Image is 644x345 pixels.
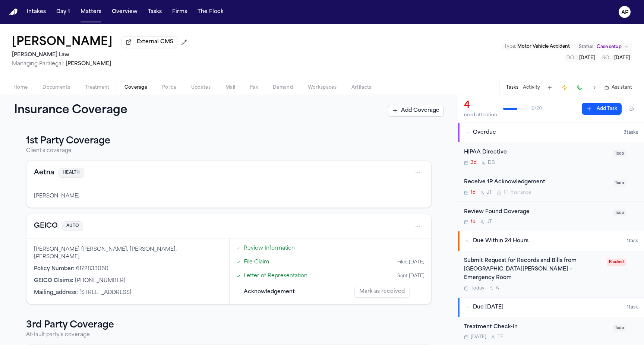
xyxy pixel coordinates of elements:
button: External CMS [121,36,177,48]
span: Workspaces [308,85,337,91]
div: need attention [464,112,497,118]
button: Overdue3tasks [458,123,644,142]
button: Firms [169,5,190,19]
div: Review Found Coverage [464,208,608,216]
span: DOL : [566,56,578,60]
button: Matters [78,5,104,19]
span: Home [13,85,28,91]
span: Updates [191,85,211,91]
span: Todo [613,209,626,216]
div: Open task: Review Found Coverage [458,202,644,231]
button: Edit matter name [12,36,113,49]
img: Finch Logo [9,9,18,16]
span: Fax [250,85,258,91]
span: 3 task s [624,130,638,136]
button: The Flock [195,5,227,19]
span: [PERSON_NAME] [66,61,111,67]
button: Activity [523,85,540,91]
button: Change status from Case setup [575,42,632,51]
div: Open task: Receive 1P Acknowledgement [458,172,644,202]
button: Overview [109,5,141,19]
a: Home [9,9,18,16]
button: Create Immediate Task [559,82,570,93]
button: Due Within 24 Hours1task [458,231,644,251]
span: Motor Vehicle Accident [517,44,570,49]
span: Type : [504,44,516,49]
button: Add Task [582,103,622,115]
span: SOL : [602,56,613,60]
button: Open actions [412,220,424,232]
button: Tasks [506,85,518,91]
div: Treatment Check-In [464,323,608,332]
span: Documents [42,85,70,91]
span: 1d [471,219,476,225]
h3: 3rd Party Coverage [26,319,432,331]
span: Artifacts [351,85,372,91]
div: [PERSON_NAME] [PERSON_NAME], [PERSON_NAME], [PERSON_NAME] [34,246,221,261]
button: Make a Call [574,82,585,93]
button: Due [DATE]1task [458,298,644,317]
span: Treatment [85,85,110,91]
span: Todo [613,325,626,332]
p: Client's coverage [26,147,432,155]
span: GEICO Claims : [34,278,73,284]
span: [STREET_ADDRESS] [79,290,132,295]
div: Open task: Submit Request for Records and Bills from Piedmont Henry Hospital – Emergency Room [458,251,644,297]
span: Due Within 24 Hours [473,237,528,245]
a: Open Review Information [244,244,295,252]
span: J T [487,219,492,225]
a: Open Letter of Representation [244,272,307,280]
span: [DATE] [614,56,630,60]
div: Open task: HIPAA Directive [458,142,644,172]
button: Edit DOL: 2025-10-04 [564,54,597,62]
button: Hide completed tasks (⌘⇧H) [625,103,638,115]
span: Coverage [124,85,147,91]
div: Receive 1P Acknowledgement [464,178,608,187]
span: J T [487,190,492,196]
div: HIPAA Directive [464,148,608,157]
h3: 1st Party Coverage [26,135,432,147]
div: 4 [464,99,497,111]
span: Assistant [612,85,632,91]
span: Mailing_address : [34,290,78,295]
span: Police [162,85,176,91]
span: Blocked [607,259,626,266]
span: [DATE] [579,56,595,60]
button: Edit Type: Motor Vehicle Accident [502,43,572,50]
div: Submit Request for Records and Bills from [GEOGRAPHIC_DATA][PERSON_NAME] – Emergency Room [464,257,602,282]
button: Intakes [24,5,49,19]
span: [DATE] [471,334,486,340]
span: Overdue [473,129,496,136]
span: 1 task [627,238,638,244]
button: Tasks [145,5,165,19]
span: D B [488,160,495,166]
span: Demand [273,85,293,91]
span: 1d [471,190,476,196]
button: Add Task [544,82,555,93]
span: Mail [225,85,235,91]
span: Todo [613,150,626,157]
button: Open actions [412,167,424,179]
span: 1P Insurance [503,190,531,196]
button: Day 1 [53,5,73,19]
span: Acknowledgement [244,288,295,296]
span: Status: [579,44,594,50]
span: Policy Number : [34,266,75,272]
button: View coverage details [34,168,54,178]
div: Sent [DATE] [397,273,424,279]
span: External CMS [137,38,173,46]
div: Steps [233,242,427,300]
h1: [PERSON_NAME] [12,36,113,49]
a: Open File Claim [244,258,269,266]
span: T F [498,334,503,340]
p: At-fault party's coverage [26,331,432,339]
span: HEALTH [59,168,84,178]
span: Due [DATE] [473,304,503,311]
